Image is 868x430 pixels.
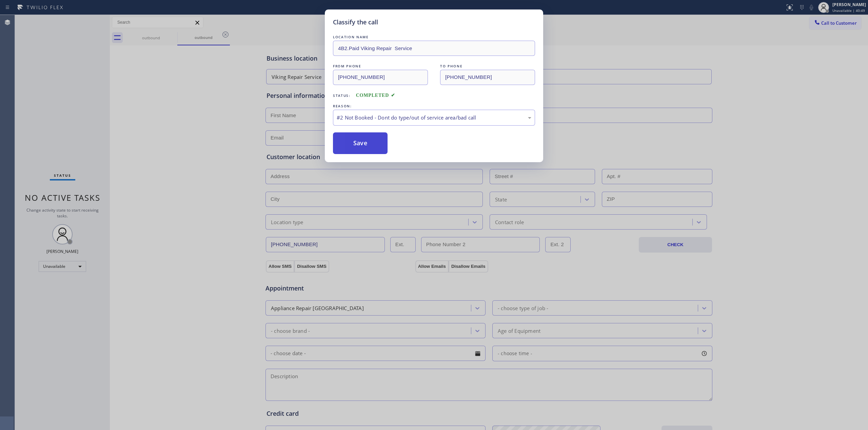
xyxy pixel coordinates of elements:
[356,93,395,98] span: COMPLETED
[333,132,388,154] button: Save
[333,63,428,70] div: FROM PHONE
[337,114,531,122] div: #2 Not Booked - Dont do type/out of service area/bad call
[333,34,535,41] div: LOCATION NAME
[440,63,535,70] div: TO PHONE
[333,93,351,98] span: Status:
[440,70,535,85] input: To phone
[333,103,535,110] div: REASON:
[333,18,378,27] h5: Classify the call
[333,70,428,85] input: From phone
